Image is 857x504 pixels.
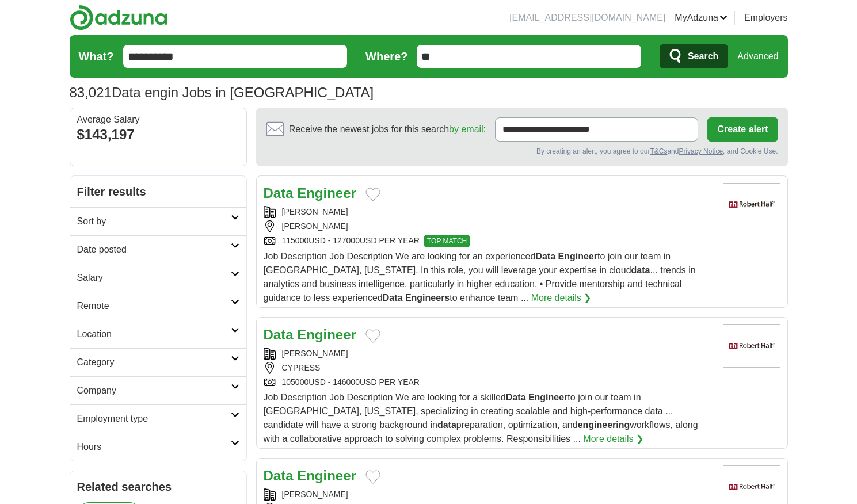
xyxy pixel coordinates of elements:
h2: Related searches [77,478,239,495]
a: Privacy Notice [679,147,723,155]
button: Add to favorite jobs [365,188,380,201]
strong: data [437,420,456,430]
a: Data Engineer [264,327,356,342]
div: CYPRESS [264,362,714,374]
strong: Engineers [405,293,450,303]
a: Employers [744,11,788,25]
a: Remote [70,292,246,320]
button: Create alert [707,117,778,142]
div: $143,197 [77,124,239,145]
a: Salary [70,264,246,292]
strong: Engineer [558,251,597,261]
strong: Data [264,468,294,483]
a: by email [449,124,483,134]
img: Robert Half logo [723,324,780,368]
div: By creating an alert, you agree to our and , and Cookie Use. [266,146,778,156]
span: Receive the newest jobs for this search : [289,123,486,136]
strong: Engineer [297,327,356,342]
a: Employment type [70,404,246,433]
button: Search [660,44,728,68]
h2: Category [77,356,231,369]
h2: Location [77,327,231,341]
h2: Company [77,384,231,398]
button: Add to favorite jobs [365,329,380,343]
a: Company [70,376,246,404]
h1: Data engin Jobs in [GEOGRAPHIC_DATA] [70,85,374,100]
span: 83,021 [70,82,112,103]
h2: Employment type [77,412,231,426]
strong: Data [506,392,526,402]
span: Job Description Job Description We are looking for a skilled to join our team in [GEOGRAPHIC_DATA... [264,392,698,444]
span: Search [688,45,718,68]
h2: Hours [77,440,231,454]
a: More details ❯ [583,432,643,446]
strong: Engineer [297,468,356,483]
span: TOP MATCH [424,235,470,247]
a: MyAdzuna [675,11,728,25]
li: [EMAIL_ADDRESS][DOMAIN_NAME] [509,11,665,25]
button: Add to favorite jobs [365,470,380,484]
a: Data Engineer [264,185,356,201]
img: Adzuna logo [70,5,167,30]
a: Category [70,348,246,376]
a: Hours [70,433,246,461]
strong: Data [264,327,294,342]
img: Robert Half logo [723,183,780,226]
div: [PERSON_NAME] [264,220,714,232]
a: Location [70,320,246,348]
div: 115000USD - 127000USD PER YEAR [264,235,714,247]
a: [PERSON_NAME] [282,207,348,216]
strong: Data [535,251,555,261]
div: 105000USD - 146000USD PER YEAR [264,376,714,388]
h2: Remote [77,299,231,313]
a: Date posted [70,235,246,264]
strong: Data [383,293,403,303]
label: Where? [365,48,407,65]
strong: Engineer [528,392,567,402]
h2: Salary [77,271,231,285]
label: What? [79,48,114,65]
h2: Date posted [77,243,231,257]
h2: Filter results [70,176,246,207]
a: [PERSON_NAME] [282,490,348,499]
div: Average Salary [77,115,239,124]
strong: engineering [578,420,630,430]
a: Advanced [737,45,778,68]
strong: data [631,265,650,275]
a: [PERSON_NAME] [282,349,348,358]
strong: Data [264,185,294,201]
strong: Engineer [297,185,356,201]
span: Job Description Job Description We are looking for an experienced to join our team in [GEOGRAPHIC... [264,251,696,303]
h2: Sort by [77,215,231,228]
a: Sort by [70,207,246,235]
a: T&Cs [650,147,667,155]
a: More details ❯ [531,291,592,305]
a: Data Engineer [264,468,356,483]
